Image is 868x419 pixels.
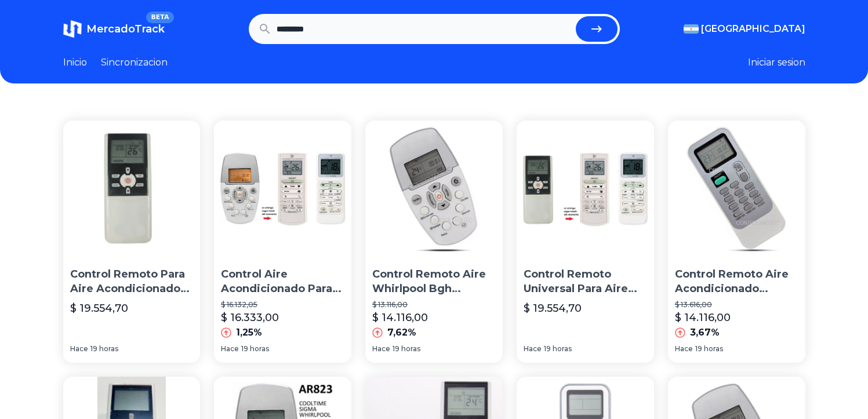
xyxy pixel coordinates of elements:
p: 1,25% [236,326,262,340]
p: $ 19.554,70 [524,300,582,316]
p: Control Aire Acondicionado Para Whirlpool Wbc09c-12c-18c-22c [221,267,344,296]
img: Control Aire Acondicionado Para Whirlpool Wbc09c-12c-18c-22c [214,121,351,258]
p: $ 16.333,00 [221,309,279,326]
p: $ 13.616,00 [675,300,798,309]
img: Argentina [684,24,699,34]
p: $ 19.554,70 [70,300,128,316]
img: Control Remoto Universal Para Aire Acondicionado Whirlpool [517,121,654,258]
button: Iniciar sesion [748,56,805,70]
a: Sincronizacion [101,56,168,70]
img: Control Remoto Para Aire Acondicionado Whirlpool R07/bge [63,121,201,258]
span: 19 horas [393,344,420,354]
a: MercadoTrackBETA [63,20,165,38]
p: 3,67% [690,326,720,340]
img: Control Remoto Aire Acondicionado Whirlpool Dg11j1-01 Rca [668,121,805,258]
span: Hace [524,344,542,354]
span: 19 horas [241,344,269,354]
p: Control Remoto Universal Para Aire Acondicionado Whirlpool [524,267,647,296]
a: Control Remoto Universal Para Aire Acondicionado WhirlpoolControl Remoto Universal Para Aire Acon... [517,121,654,363]
a: Control Remoto Aire Whirlpool Bgh Hisense Cooltime SigmaControl Remoto Aire Whirlpool Bgh Hisense... [365,121,503,363]
span: 19 horas [90,344,118,354]
span: Hace [372,344,390,354]
span: 19 horas [695,344,723,354]
a: Control Aire Acondicionado Para Whirlpool Wbc09c-12c-18c-22cControl Aire Acondicionado Para Whirl... [214,121,351,363]
span: 19 horas [544,344,572,354]
img: Control Remoto Aire Whirlpool Bgh Hisense Cooltime Sigma [365,121,503,258]
span: Hace [675,344,693,354]
p: Control Remoto Para Aire Acondicionado Whirlpool R07/bge [70,267,194,296]
span: BETA [146,12,173,23]
button: [GEOGRAPHIC_DATA] [684,22,805,36]
p: Control Remoto Aire Whirlpool Bgh Hisense Cooltime Sigma [372,267,496,296]
a: Control Remoto Para Aire Acondicionado Whirlpool R07/bgeControl Remoto Para Aire Acondicionado Wh... [63,121,201,363]
p: 7,62% [387,326,416,340]
p: Control Remoto Aire Acondicionado Whirlpool Dg11j1-01 Rca [675,267,798,296]
span: Hace [70,344,88,354]
span: Hace [221,344,239,354]
p: $ 14.116,00 [675,309,731,326]
p: $ 14.116,00 [372,309,428,326]
span: [GEOGRAPHIC_DATA] [701,22,805,36]
img: MercadoTrack [63,20,82,38]
p: $ 13.116,00 [372,300,496,309]
span: MercadoTrack [86,23,165,35]
p: $ 16.132,05 [221,300,344,309]
a: Inicio [63,56,87,70]
a: Control Remoto Aire Acondicionado Whirlpool Dg11j1-01 RcaControl Remoto Aire Acondicionado Whirlp... [668,121,805,363]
